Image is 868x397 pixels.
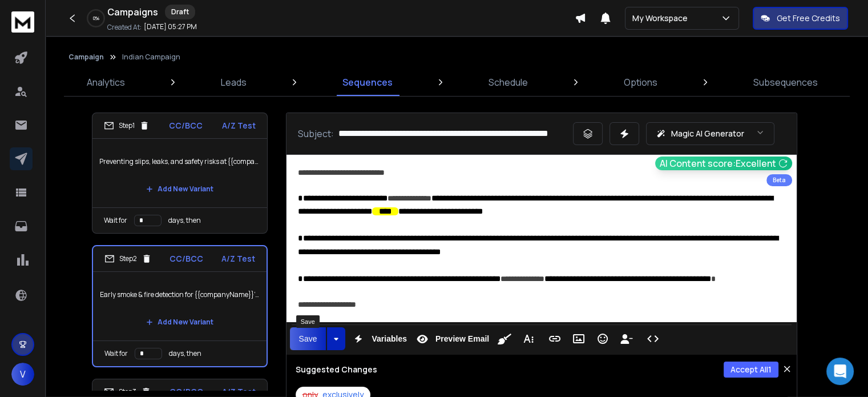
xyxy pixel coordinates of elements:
a: Subsequences [746,69,825,96]
button: Code View [642,327,664,350]
span: Variables [369,334,409,344]
button: Insert Link (Ctrl+K) [544,327,566,350]
div: Draft [165,5,195,19]
div: Step 1 [104,121,150,131]
div: Open Intercom Messenger [826,358,854,385]
p: Wait for [104,349,128,358]
button: Campaign [68,53,104,62]
button: AI Content score:Excellent [655,157,792,170]
p: Schedule [488,75,528,89]
button: Insert Image (Ctrl+P) [568,327,590,350]
button: Get Free Credits [753,7,848,30]
div: Step 2 [104,254,152,264]
button: Add New Variant [137,311,223,334]
a: Leads [214,69,253,96]
p: Preventing slips, leaks, and safety risks at {{companyName}} [99,146,260,178]
p: Leads [221,75,247,89]
p: Analytics [87,75,125,89]
p: A/Z Test [221,253,255,264]
h3: Suggested Changes [296,364,377,375]
p: CC/BCC [169,120,203,131]
button: Insert Unsubscribe Link [616,327,637,350]
button: Variables [348,327,409,350]
div: Save [296,315,320,328]
p: Subject: [298,127,334,141]
p: Get Free Credits [777,13,840,24]
button: V [11,363,34,386]
p: Wait for [104,216,127,225]
p: Created At: [107,23,142,32]
button: Preview Email [411,327,491,350]
a: Options [617,69,664,96]
button: Emoticons [592,327,613,350]
img: logo [11,11,34,33]
p: Options [624,75,657,89]
p: 0 % [93,15,99,22]
p: A/Z Test [222,120,256,131]
p: Magic AI Generator [671,128,744,139]
div: Beta [766,174,792,186]
p: Early smoke & fire detection for {{companyName}}’s facilities [100,279,260,311]
button: Add New Variant [137,178,223,200]
div: Step 3 [104,387,151,397]
p: days, then [169,349,201,358]
li: Step2CC/BCCA/Z TestEarly smoke & fire detection for {{companyName}}’s facilitiesAdd New VariantWa... [92,245,268,367]
a: Analytics [80,69,132,96]
p: days, then [168,216,201,225]
p: Subsequences [753,75,818,89]
span: Preview Email [433,334,491,344]
p: My Workspace [632,13,692,24]
p: [DATE] 05:27 PM [144,22,197,31]
h1: Campaigns [107,5,158,19]
p: Sequences [342,75,393,89]
a: Schedule [482,69,535,96]
li: Step1CC/BCCA/Z TestPreventing slips, leaks, and safety risks at {{companyName}}Add New VariantWai... [92,113,268,234]
button: Accept All1 [724,362,778,378]
button: More Text [518,327,539,350]
a: Sequences [336,69,399,96]
button: Magic AI Generator [646,122,774,145]
p: CC/BCC [169,253,203,264]
p: Indian Campaign [122,53,180,62]
button: Save [290,327,326,350]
